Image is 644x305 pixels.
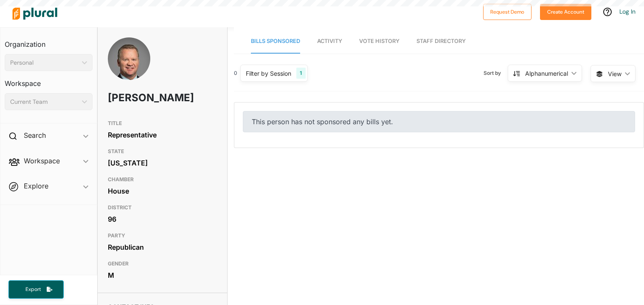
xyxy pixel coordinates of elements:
[20,286,47,293] span: Export
[108,157,217,169] div: [US_STATE]
[108,231,217,241] h3: PARTY
[296,68,305,79] div: 1
[108,128,217,141] div: Representative
[243,111,635,132] div: This person has not sponsored any bills yet.
[24,131,46,140] h2: Search
[484,69,508,77] span: Sort by
[108,259,217,269] h3: GENDER
[608,69,622,78] span: View
[483,4,532,20] button: Request Demo
[234,69,237,77] div: 0
[10,58,79,67] div: Personal
[619,8,636,15] a: Log In
[483,7,532,16] a: Request Demo
[5,71,93,90] h3: Workspace
[251,29,300,54] a: Bills Sponsored
[108,241,217,254] div: Republican
[359,29,399,54] a: Vote History
[359,38,399,44] span: Vote History
[5,32,93,51] h3: Organization
[416,29,466,54] a: Staff Directory
[8,280,64,299] button: Export
[540,4,591,20] button: Create Account
[251,38,300,44] span: Bills Sponsored
[108,185,217,197] div: House
[317,38,342,44] span: Activity
[246,69,291,78] div: Filter by Session
[108,118,217,128] h3: TITLE
[525,69,568,78] div: Alphanumerical
[540,7,591,16] a: Create Account
[108,213,217,225] div: 96
[108,37,150,97] img: Headshot of David Cook
[108,174,217,185] h3: CHAMBER
[317,29,342,54] a: Activity
[10,97,79,106] div: Current Team
[108,202,217,213] h3: DISTRICT
[108,269,217,282] div: M
[108,146,217,157] h3: STATE
[108,85,173,111] h1: [PERSON_NAME]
